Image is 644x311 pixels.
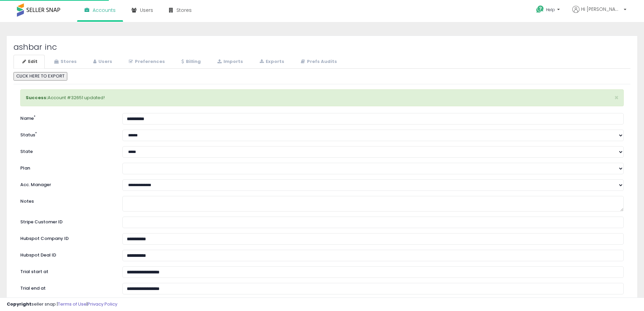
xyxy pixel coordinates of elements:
[614,94,619,101] button: ×
[7,301,31,307] strong: Copyright
[14,72,67,81] button: CLICK HERE TO EXPORT
[209,55,250,69] a: Imports
[173,55,208,69] a: Billing
[581,6,622,13] span: Hi [PERSON_NAME]
[15,146,117,155] label: State
[20,89,624,107] div: Account #32651 updated!
[15,130,117,138] label: Status
[15,233,117,242] label: Hubspot Company ID
[251,55,291,69] a: Exports
[536,5,544,14] i: Get Help
[14,55,45,69] a: Edit
[15,266,117,275] label: Trial start at
[15,250,117,259] label: Hubspot Deal ID
[546,7,555,13] span: Help
[14,43,630,51] h2: ashbar inc
[120,55,172,69] a: Preferences
[292,55,344,69] a: Prefs Audits
[140,7,153,14] span: Users
[15,163,117,172] label: Plan
[15,217,117,225] label: Stripe Customer ID
[93,7,116,14] span: Accounts
[15,179,117,188] label: Acc. Manager
[15,113,117,122] label: Name
[26,94,48,101] strong: Success:
[7,301,117,308] div: seller snap | |
[176,7,192,14] span: Stores
[15,196,117,205] label: Notes
[85,55,119,69] a: Users
[15,283,117,292] label: Trial end at
[58,301,87,307] a: Terms of Use
[45,55,84,69] a: Stores
[572,6,626,21] a: Hi [PERSON_NAME]
[88,301,117,307] a: Privacy Policy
